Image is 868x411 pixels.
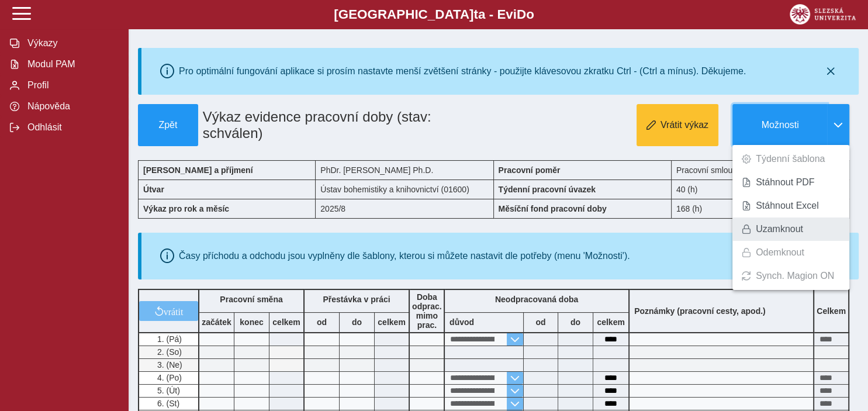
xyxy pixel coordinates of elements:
[155,373,182,382] span: 4. (Po)
[155,347,182,357] span: 2. (So)
[526,7,534,22] span: o
[495,295,578,304] b: Neodpracovaná doba
[756,225,803,234] span: Uzamknout
[524,317,558,327] b: od
[732,104,827,146] button: Možnosti
[234,317,269,327] b: konec
[138,104,198,146] button: Zpět
[630,306,770,316] b: Poznámky (pracovní cesty, apod.)
[323,295,390,304] b: Přestávka v práci
[756,178,815,187] span: Stáhnout PDF
[499,204,607,213] b: Měsíční fond pracovní doby
[660,120,708,130] span: Vrátit výkaz
[316,199,493,219] div: 2025/8
[672,160,849,179] div: Pracovní smlouva
[269,317,303,327] b: celkem
[155,360,182,369] span: 3. (Ne)
[473,7,478,22] span: t
[742,120,818,130] span: Možnosti
[558,317,593,327] b: do
[24,80,119,91] span: Profil
[199,317,234,327] b: začátek
[164,306,184,316] span: vrátit
[35,7,833,22] b: [GEOGRAPHIC_DATA] a - Evi
[593,317,628,327] b: celkem
[143,120,193,130] span: Zpět
[316,160,493,179] div: PhDr. [PERSON_NAME] Ph.D.
[305,317,339,327] b: od
[672,179,849,199] div: 40 (h)
[155,399,179,408] span: 6. (St)
[817,306,846,316] b: Celkem
[143,204,229,213] b: Výkaz pro rok a měsíc
[790,4,856,25] img: logo_web_su.png
[139,301,198,321] button: vrátit
[24,38,119,49] span: Výkazy
[24,59,119,70] span: Modul PAM
[499,165,561,175] b: Pracovní poměr
[316,179,493,199] div: Ústav bohemistiky a knihovnictví (01600)
[375,317,409,327] b: celkem
[412,292,442,330] b: Doba odprac. mimo prac.
[499,185,596,194] b: Týdenní pracovní úvazek
[198,104,438,146] h1: Výkaz evidence pracovní doby (stav: schválen)
[24,101,119,112] span: Nápověda
[24,122,119,133] span: Odhlásit
[179,251,630,261] div: Časy příchodu a odchodu jsou vyplněny dle šablony, kterou si můžete nastavit dle potřeby (menu 'M...
[340,317,374,327] b: do
[637,104,718,146] button: Vrátit výkaz
[155,334,182,344] span: 1. (Pá)
[220,295,282,304] b: Pracovní směna
[155,386,180,395] span: 5. (Út)
[517,7,526,22] span: D
[179,66,746,77] div: Pro optimální fungování aplikace si prosím nastavte menší zvětšení stránky - použijte klávesovou ...
[672,199,849,219] div: 168 (h)
[449,317,474,327] b: důvod
[756,201,819,210] span: Stáhnout Excel
[143,165,253,175] b: [PERSON_NAME] a příjmení
[143,185,164,194] b: Útvar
